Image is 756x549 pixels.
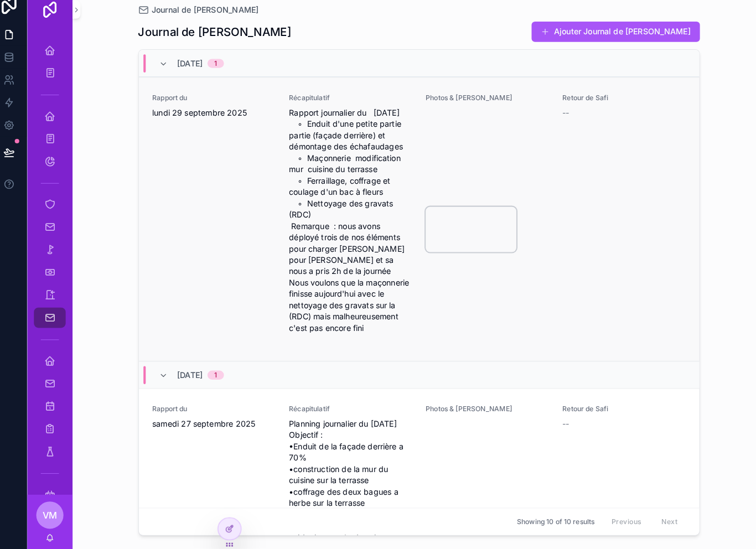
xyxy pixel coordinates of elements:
div: 1 [218,70,221,79]
span: Photos & [PERSON_NAME] [424,104,545,113]
img: App logo [49,13,66,31]
span: Récapitulatif [291,408,411,417]
span: [DATE] [182,69,207,80]
button: Ajouter Journal de [PERSON_NAME] [528,34,692,54]
span: [DATE] [182,374,207,385]
span: samedi 27 septembre 2025 [158,421,278,432]
span: Récapitulatif [291,104,411,113]
h1: Journal de [PERSON_NAME] [144,36,293,51]
span: Journal de [PERSON_NAME] [157,17,262,28]
span: Photos & [PERSON_NAME] [424,408,545,417]
span: Showing 10 of 10 results [514,518,589,527]
span: Retour de Safi [558,408,678,417]
div: 1 [218,375,221,384]
div: scrollable content [35,44,80,496]
span: VM [50,509,65,522]
span: lundi 29 septembre 2025 [158,117,278,128]
a: Journal de [PERSON_NAME] [144,17,262,28]
span: -- [558,117,565,128]
a: Rapport dulundi 29 septembre 2025RécapitulatifRapport journalier du [DATE] ◦ Enduit d'une petite ... [144,88,692,365]
span: Rapport du [158,104,278,113]
span: Retour de Safi [558,104,678,113]
span: -- [558,421,565,432]
span: Rapport du [158,408,278,417]
span: Rapport journalier du [DATE] ◦ Enduit d'une petite partie partie (façade derrière) et démontage d... [291,117,411,350]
